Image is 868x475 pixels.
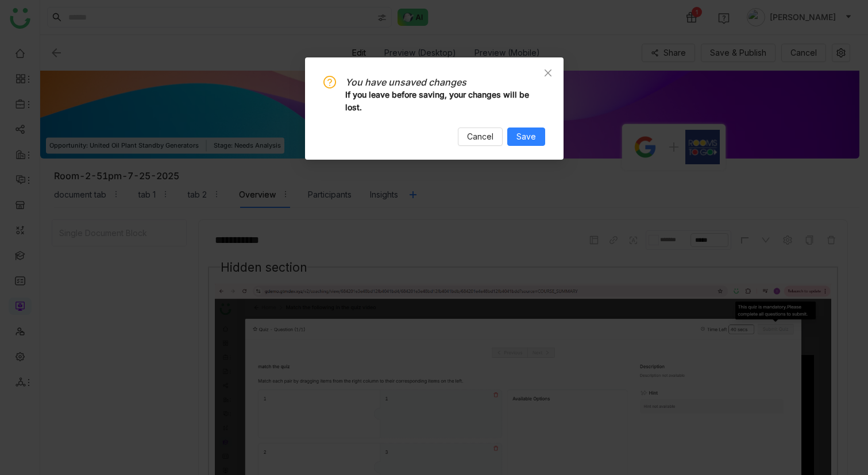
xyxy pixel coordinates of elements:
[458,128,503,146] button: Cancel
[507,128,545,146] button: Save
[345,76,466,88] i: You have unsaved changes
[345,90,529,112] b: If you leave before saving, your changes will be lost.
[516,130,536,143] span: Save
[533,57,564,88] button: Close
[467,130,493,143] span: Cancel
